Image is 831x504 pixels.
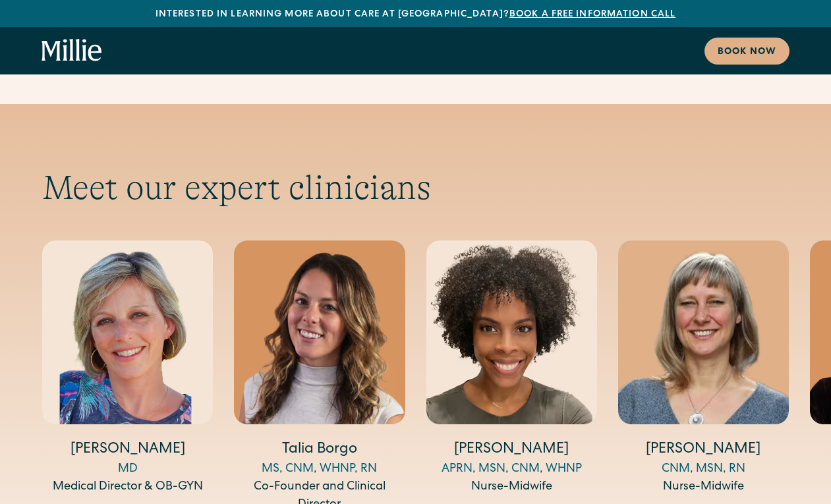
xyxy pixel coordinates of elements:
a: Book now [704,38,789,65]
div: Nurse-Midwife [618,478,789,496]
div: 3 / 14 [426,240,597,496]
div: APRN, MSN, CNM, WHNP [426,461,597,478]
a: Book a free information call [509,10,675,19]
div: MS, CNM, WHNP, RN [234,461,405,478]
div: Medical Director & OB-GYN [42,478,213,496]
h4: Talia Borgo [234,440,405,461]
div: CNM, MSN, RN [618,461,789,478]
div: MD [42,461,213,478]
div: 1 / 14 [42,240,213,496]
div: Nurse-Midwife [426,478,597,496]
div: Book now [718,45,776,59]
h4: [PERSON_NAME] [42,440,213,461]
h4: [PERSON_NAME] [426,440,597,461]
div: 4 / 14 [618,240,789,496]
a: home [42,39,102,63]
h2: Meet our expert clinicians [42,167,789,208]
h4: [PERSON_NAME] [618,440,789,461]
